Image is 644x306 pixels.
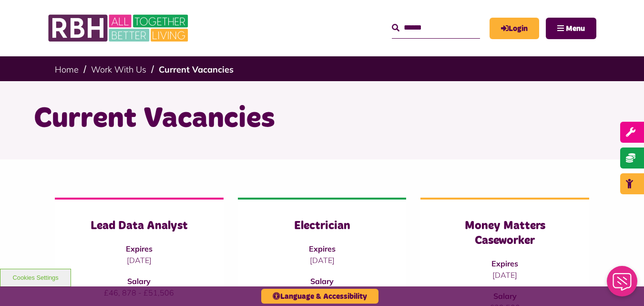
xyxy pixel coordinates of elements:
[91,64,146,75] a: Work With Us
[48,10,191,47] img: RBH
[74,254,204,266] p: [DATE]
[159,64,234,75] a: Current Vacancies
[261,289,378,304] button: Language & Accessibility
[309,244,336,253] strong: Expires
[34,100,611,137] h1: Current Vacancies
[546,18,596,39] button: Navigation
[126,244,153,253] strong: Expires
[490,18,539,39] a: MyRBH
[310,276,334,286] strong: Salary
[127,276,151,286] strong: Salary
[566,25,585,32] span: Menu
[601,263,644,306] iframe: Netcall Web Assistant for live chat
[440,219,570,248] h3: Money Matters Caseworker
[74,219,204,233] h3: Lead Data Analyst
[440,269,570,281] p: [DATE]
[491,259,518,268] strong: Expires
[55,64,79,75] a: Home
[257,254,388,266] p: [DATE]
[257,219,388,233] h3: Electrician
